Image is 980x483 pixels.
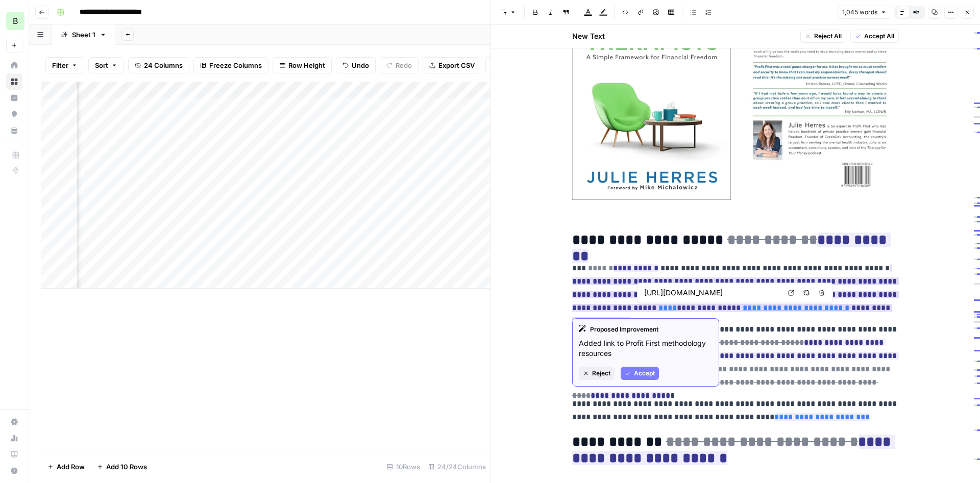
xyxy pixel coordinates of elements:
[6,122,22,139] a: Your Data
[579,325,713,334] div: Proposed Improvement
[800,30,846,43] button: Reject All
[336,57,376,73] button: Undo
[424,459,490,475] div: 24/24 Columns
[6,430,22,446] a: Usage
[579,367,615,380] button: Reject
[45,57,84,73] button: Filter
[91,459,153,475] button: Add 10 Rows
[6,446,22,463] a: Learning Hub
[41,459,91,475] button: Add Row
[193,57,268,73] button: Freeze Columns
[6,73,22,90] a: Browse
[383,459,424,475] div: 10 Rows
[6,8,22,34] button: Workspace: Bennett Financials
[6,90,22,106] a: Insights
[6,57,22,73] a: Home
[209,60,262,70] span: Freeze Columns
[842,8,877,17] span: 1,045 words
[592,369,610,378] span: Reject
[621,367,659,380] button: Accept
[352,60,369,70] span: Undo
[396,60,412,70] span: Redo
[423,57,481,73] button: Export CSV
[52,24,115,45] a: Sheet 1
[572,31,605,41] h2: New Text
[288,60,325,70] span: Row Height
[13,15,18,27] span: B
[864,32,894,41] span: Accept All
[814,32,842,41] span: Reject All
[838,6,891,19] button: 1,045 words
[850,30,899,43] button: Accept All
[57,462,85,472] span: Add Row
[106,462,147,472] span: Add 10 Rows
[144,60,183,70] span: 24 Columns
[6,414,22,430] a: Settings
[579,338,713,359] p: Added link to Profit First methodology resources
[72,30,95,40] div: Sheet 1
[128,57,189,73] button: 24 Columns
[95,60,108,70] span: Sort
[6,106,22,122] a: Opportunities
[52,60,68,70] span: Filter
[380,57,419,73] button: Redo
[634,369,655,378] span: Accept
[6,463,22,479] button: Help + Support
[88,57,124,73] button: Sort
[273,57,332,73] button: Row Height
[438,60,475,70] span: Export CSV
